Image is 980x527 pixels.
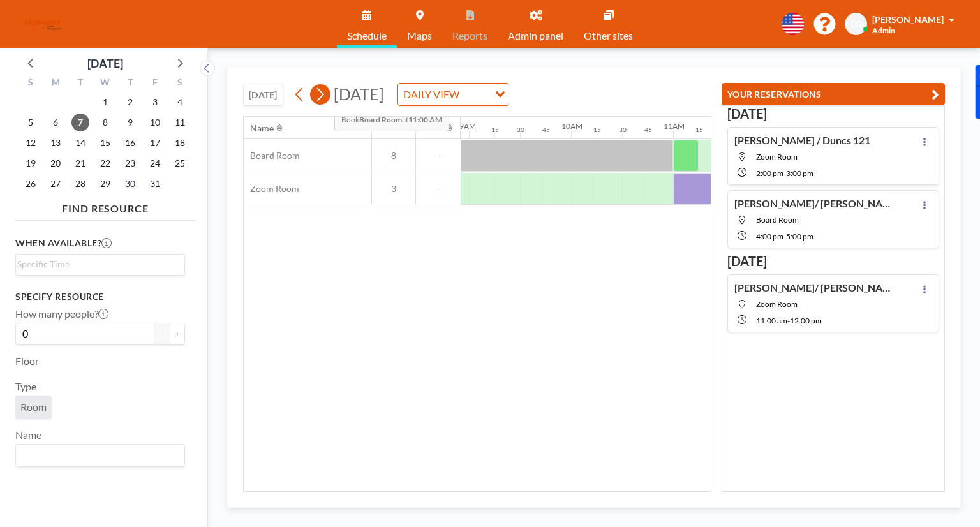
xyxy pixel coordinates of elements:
[783,232,786,241] span: -
[16,445,184,466] div: Search for option
[872,14,944,25] span: [PERSON_NAME]
[121,154,139,172] span: Thursday, October 23, 2025
[47,175,64,193] span: Monday, October 27, 2025
[171,154,189,172] span: Saturday, October 25, 2025
[22,175,40,193] span: Sunday, October 26, 2025
[146,134,164,152] span: Friday, October 17, 2025
[96,175,114,193] span: Wednesday, October 29, 2025
[359,115,402,124] b: Board Room
[459,121,476,131] div: 9AM
[416,150,461,161] span: -
[121,175,139,193] span: Thursday, October 30, 2025
[87,54,123,72] div: [DATE]
[756,299,798,309] span: Zoom Room
[17,257,177,271] input: Search for option
[734,197,894,210] h4: [PERSON_NAME]/ [PERSON_NAME] BD Strat and 121
[542,126,550,134] div: 45
[171,114,189,131] span: Saturday, October 11, 2025
[734,134,870,147] h4: [PERSON_NAME] / Duncs 121
[407,31,432,41] span: Maps
[334,84,384,103] span: [DATE]
[398,84,509,105] div: Search for option
[15,429,41,442] label: Name
[121,114,139,131] span: Thursday, October 9, 2025
[619,126,627,134] div: 30
[695,126,703,134] div: 15
[244,150,300,161] span: Board Room
[734,281,894,294] h4: [PERSON_NAME]/ [PERSON_NAME]
[756,316,787,325] span: 11:00 AM
[146,175,164,193] span: Friday, October 31, 2025
[787,316,790,325] span: -
[19,75,43,92] div: S
[22,154,40,172] span: Sunday, October 19, 2025
[96,114,114,131] span: Wednesday, October 8, 2025
[146,154,164,172] span: Friday, October 24, 2025
[93,75,118,92] div: W
[517,126,524,134] div: 30
[593,126,601,134] div: 15
[96,154,114,172] span: Wednesday, October 22, 2025
[20,11,66,37] img: organization-logo
[146,114,164,131] span: Friday, October 10, 2025
[15,308,108,320] label: How many people?
[786,232,813,241] span: 5:00 PM
[15,380,36,393] label: Type
[508,31,563,41] span: Admin panel
[491,126,499,134] div: 15
[452,31,487,41] span: Reports
[347,31,387,41] span: Schedule
[727,106,939,122] h3: [DATE]
[463,86,487,103] input: Search for option
[17,447,177,464] input: Search for option
[243,84,283,106] button: [DATE]
[727,253,939,269] h3: [DATE]
[146,93,164,111] span: Friday, October 3, 2025
[756,168,783,178] span: 2:00 PM
[783,168,786,178] span: -
[96,134,114,152] span: Wednesday, October 15, 2025
[71,154,89,172] span: Tuesday, October 21, 2025
[96,93,114,111] span: Wednesday, October 1, 2025
[644,126,652,134] div: 45
[171,93,189,111] span: Saturday, October 4, 2025
[786,168,813,178] span: 3:00 PM
[47,154,64,172] span: Monday, October 20, 2025
[142,75,167,92] div: F
[16,255,184,274] div: Search for option
[401,86,462,103] span: DAILY VIEW
[790,316,822,325] span: 12:00 PM
[68,75,93,92] div: T
[121,134,139,152] span: Thursday, October 16, 2025
[170,323,185,345] button: +
[47,134,64,152] span: Monday, October 13, 2025
[416,183,461,195] span: -
[408,115,442,124] b: 11:00 AM
[584,31,633,41] span: Other sites
[71,175,89,193] span: Tuesday, October 28, 2025
[71,114,89,131] span: Tuesday, October 7, 2025
[71,134,89,152] span: Tuesday, October 14, 2025
[334,106,449,131] span: Book at
[850,19,862,30] span: EG
[756,215,799,225] span: Board Room
[121,93,139,111] span: Thursday, October 2, 2025
[117,75,142,92] div: T
[167,75,192,92] div: S
[15,197,195,215] h4: FIND RESOURCE
[15,291,185,302] h3: Specify resource
[872,26,895,35] span: Admin
[250,122,274,134] div: Name
[372,183,415,195] span: 3
[171,134,189,152] span: Saturday, October 18, 2025
[664,121,685,131] div: 11AM
[722,83,945,105] button: YOUR RESERVATIONS
[15,355,39,367] label: Floor
[47,114,64,131] span: Monday, October 6, 2025
[154,323,170,345] button: -
[22,134,40,152] span: Sunday, October 12, 2025
[756,232,783,241] span: 4:00 PM
[22,114,40,131] span: Sunday, October 5, 2025
[20,401,47,413] span: Room
[372,150,415,161] span: 8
